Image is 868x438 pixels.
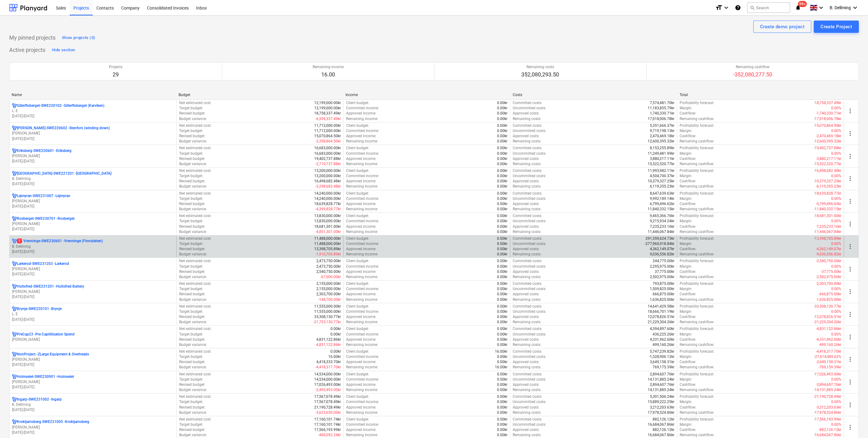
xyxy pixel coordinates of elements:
p: Cashflow : [680,179,696,184]
p: 0.00kr [497,145,507,151]
span: more_vert [847,130,854,137]
p: Approved costs : [513,201,539,207]
div: Costs [513,93,675,97]
div: Ingarp-SWE231002 -IngarpB. Dellming[DATE]-[DATE] [12,397,174,413]
button: Search [747,2,790,13]
span: more_vert [847,198,854,205]
p: Approved costs : [513,179,539,184]
p: 0.00% [831,196,841,201]
p: Net estimated cost : [179,145,211,151]
p: Remaining income : [346,161,378,167]
p: -6,559,337.49kr [315,116,341,122]
p: -16,498,682.48kr [814,168,841,173]
p: Projects [109,64,122,70]
iframe: Chat Widget [837,409,868,438]
p: Margin : [680,151,692,156]
p: 9,465,366.76kr [650,213,674,219]
div: Project has multi currencies enabled [12,374,17,379]
div: Lejmyran-SWE231007 -Lejmyran[PERSON_NAME][DATE]-[DATE] [12,193,174,209]
p: -3,298,682.48kr [315,184,341,189]
p: -18,758,337.49kr [814,100,841,106]
p: 13,200,000.00kr [314,173,341,179]
p: 0.00kr [497,134,507,139]
p: 14,240,000.00kr [314,191,341,196]
p: Profitability forecast : [680,123,714,128]
p: 10,379,327.25kr [648,179,674,184]
p: Approved costs : [513,111,539,116]
p: Profitability forecast : [680,100,714,106]
p: 13,830,000.00kr [314,213,341,219]
p: [PERSON_NAME] [12,337,174,342]
p: 13,200,000.00kr [314,168,341,173]
div: Project has multi currencies enabled [12,171,17,176]
span: B. Dellming [830,5,851,10]
p: [DATE] - [DATE] [12,272,174,277]
div: Eriksberg-SWE220601 -Eriksberg[PERSON_NAME][DATE]-[DATE] [12,148,174,164]
p: 11,993,982.11kr [648,168,674,173]
div: Project has multi currencies enabled [12,284,17,289]
p: Approved income : [346,201,376,207]
p: 0.00kr [497,191,507,196]
p: 0.00kr [497,139,507,144]
p: Budget variance : [179,161,207,167]
p: Remaining cashflow : [680,116,714,122]
p: Target budget : [179,106,203,111]
p: 8,647,639.63kr [650,191,674,196]
p: 352,080,293.50 [521,71,559,78]
p: 12,600,395.32kr [648,139,674,144]
p: Profitability forecast : [680,168,714,173]
p: Budget variance : [179,116,207,122]
p: Uncommitted costs : [513,106,546,111]
p: 16,683,000.00kr [314,151,341,156]
p: 15,070,864.50kr [314,134,341,139]
p: Approved income : [346,179,376,184]
p: -19,402,737.88kr [814,145,841,151]
p: Profitability forecast : [680,145,714,151]
button: Create demo project [753,21,811,33]
p: Kroktjarnsberg-SWE231005 - Kroktjarnsberg [17,419,89,424]
p: Budget variance : [179,207,207,212]
p: Client budget : [346,100,369,106]
p: Approved costs : [513,156,539,161]
p: 11,183,855.79kr [648,106,674,111]
p: Remaining income : [346,184,378,189]
p: Revised budget : [179,134,205,139]
p: 0.00% [831,128,841,134]
p: -3,358,864.50kr [315,139,341,144]
div: Project has multi currencies enabled [12,148,17,153]
span: more_vert [847,107,854,114]
p: 0.00kr [497,123,507,128]
p: Cashflow : [680,134,696,139]
div: Kroktjarnsberg-SWE231005 -Kroktjarnsberg[PERSON_NAME][DATE]-[DATE] [12,419,174,435]
p: Committed income : [346,173,379,179]
p: Net estimated cost : [179,191,211,196]
p: 8,153,255.89kr [650,145,674,151]
p: Remaining cashflow : [680,161,714,167]
p: Target budget : [179,196,203,201]
p: -6,119,355.23kr [816,184,841,189]
p: Larkerod-SWE231203 - Larkerod [17,261,69,266]
p: -4,399,828.77kr [315,207,341,212]
p: 0.00kr [497,106,507,111]
p: Revised budget : [179,156,205,161]
p: 0.00kr [497,179,507,184]
p: 0.00kr [497,128,507,134]
p: 16.00 [313,71,344,78]
p: 0.00kr [497,111,507,116]
p: [PERSON_NAME] [12,266,174,272]
p: 0.00% [831,151,841,156]
p: 0.00kr [497,151,507,156]
p: [PERSON_NAME] [12,153,174,159]
div: Project has multi currencies enabled [12,216,17,221]
p: 9,992,189.14kr [650,196,674,201]
div: Brynje-SWE220101 -BrynjeL. E[DATE]-[DATE] [12,306,174,322]
span: more_vert [847,175,854,182]
p: Budget variance : [179,139,207,144]
p: Client budget : [346,191,369,196]
p: 0.00kr [497,184,507,189]
p: Committed income : [346,219,379,224]
p: Vrenninge-SWE230601 - Vrenninge (Finnslatten) [17,238,103,244]
div: Show projects (0) [62,34,95,41]
p: Approved income : [346,156,376,161]
p: Remaining costs [521,64,559,70]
